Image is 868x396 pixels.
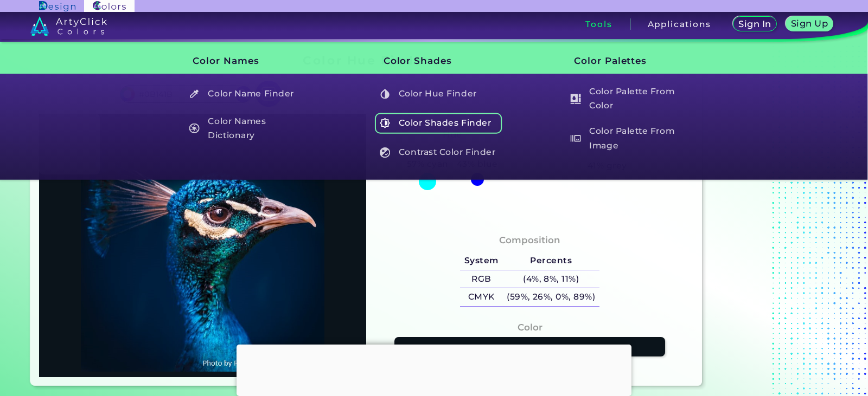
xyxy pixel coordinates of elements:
[460,288,502,306] h5: CMYK
[502,270,599,288] h5: (4%, 8%, 11%)
[565,123,693,154] h5: Color Palette From Image
[44,119,361,372] img: img_pavlin.jpg
[518,320,542,335] h4: Color
[460,270,502,288] h5: RGB
[648,20,711,28] h3: Applications
[499,232,560,248] h4: Composition
[502,252,599,270] h5: Percents
[793,20,826,28] h5: Sign Up
[565,83,693,114] h5: Color Palette From Color
[374,83,503,104] a: Color Hue Finder
[502,288,599,306] h5: (59%, 26%, 0%, 89%)
[735,17,775,31] a: Sign In
[571,94,581,104] img: icon_col_pal_col_white.svg
[460,252,502,270] h5: System
[740,20,769,28] h5: Sign In
[183,113,312,144] a: Color Names Dictionary
[365,47,503,75] h3: Color Shades
[788,17,831,31] a: Sign Up
[237,345,631,393] iframe: Advertisement
[184,83,311,104] h5: Color Name Finder
[184,113,311,144] h5: Color Names Dictionary
[189,89,200,99] img: icon_color_name_finder_white.svg
[564,83,693,114] a: Color Palette From Color
[375,113,502,133] h5: Color Shades Finder
[556,47,694,75] h3: Color Palettes
[380,147,390,158] img: icon_color_contrast_white.svg
[374,113,503,133] a: Color Shades Finder
[571,133,581,144] img: icon_palette_from_image_white.svg
[183,83,312,104] a: Color Name Finder
[375,83,502,104] h5: Color Hue Finder
[706,49,842,390] iframe: Advertisement
[380,89,390,99] img: icon_color_hue_white.svg
[30,16,107,36] img: logo_artyclick_colors_white.svg
[174,47,312,75] h3: Color Names
[39,1,75,11] img: ArtyClick Design logo
[564,123,693,154] a: Color Palette From Image
[585,20,612,28] h3: Tools
[380,118,390,128] img: icon_color_shades_white.svg
[189,123,200,133] img: icon_color_names_dictionary_white.svg
[374,142,503,163] a: Contrast Color Finder
[375,142,502,163] h5: Contrast Color Finder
